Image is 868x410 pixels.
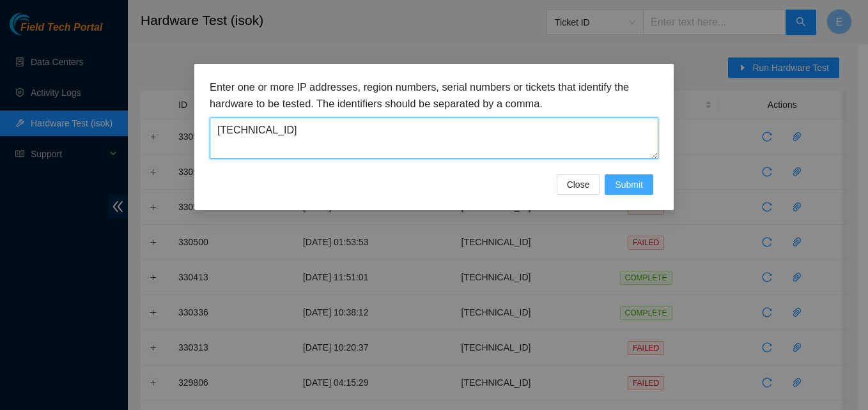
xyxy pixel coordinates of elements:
[567,178,590,192] span: Close
[210,118,658,159] textarea: [TECHNICAL_ID]
[615,178,643,192] span: Submit
[605,174,653,195] button: Submit
[557,174,600,195] button: Close
[210,79,658,112] h3: Enter one or more IP addresses, region numbers, serial numbers or tickets that identify the hardw...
